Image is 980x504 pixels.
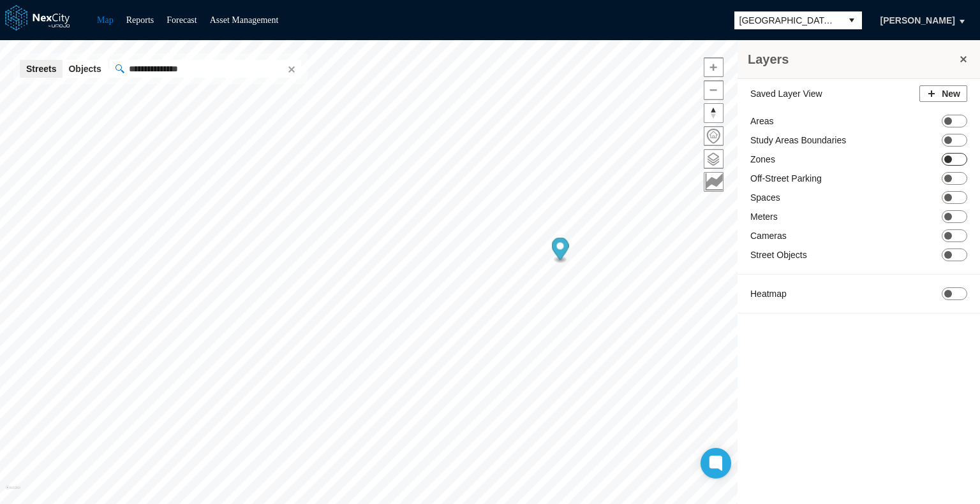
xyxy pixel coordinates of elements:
[704,149,724,169] button: Layers management
[750,172,822,185] label: Off-Street Parking
[167,15,197,25] a: Forecast
[750,210,778,223] label: Meters
[6,486,20,500] a: Mapbox homepage
[62,60,107,78] button: Objects
[126,15,154,25] a: Reports
[750,134,846,147] label: Study Areas Boundaries
[750,287,787,300] label: Heatmap
[20,60,63,78] button: Streets
[26,62,56,75] span: Streets
[704,103,724,123] button: Reset bearing to north
[210,15,279,25] a: Asset Management
[704,58,723,76] span: Zoom in
[704,57,724,77] button: Zoom in
[284,62,297,75] button: Clear
[750,191,780,204] label: Spaces
[97,15,114,25] a: Map
[880,14,955,27] span: [PERSON_NAME]
[704,81,723,99] span: Zoom out
[704,172,724,192] button: Key metrics
[68,62,101,75] span: Objects
[919,85,967,102] button: New
[750,229,787,242] label: Cameras
[750,153,775,166] label: Zones
[748,50,957,68] h3: Layers
[942,87,960,100] span: New
[750,115,774,127] label: Areas
[750,248,807,261] label: Street Objects
[704,104,723,122] span: Reset bearing to north
[552,238,569,264] div: Map marker
[750,87,822,100] label: Saved Layer View
[867,10,969,31] button: [PERSON_NAME]
[704,126,724,146] button: Home
[704,80,724,100] button: Zoom out
[842,11,862,29] button: select
[739,14,836,27] span: [GEOGRAPHIC_DATA][PERSON_NAME]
